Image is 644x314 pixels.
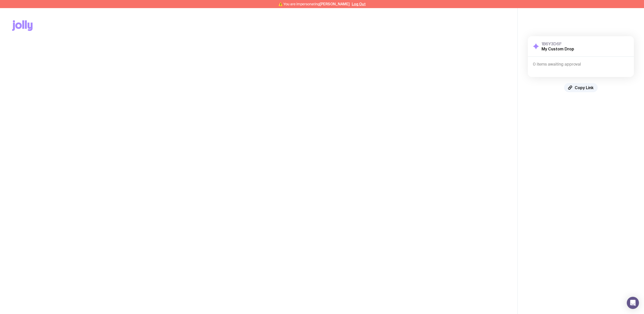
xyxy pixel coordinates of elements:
[575,85,594,90] span: Copy Link
[278,2,350,6] span: ⚠️ You are impersonating
[627,297,639,309] div: Open Intercom Messenger
[542,41,574,46] h3: 1B6Y3D6F
[352,2,366,6] button: Log Out
[320,2,350,6] span: [PERSON_NAME]
[564,83,598,92] button: Copy Link
[542,46,574,51] h2: My Custom Drop
[533,62,629,67] h4: 0 items awaiting approval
